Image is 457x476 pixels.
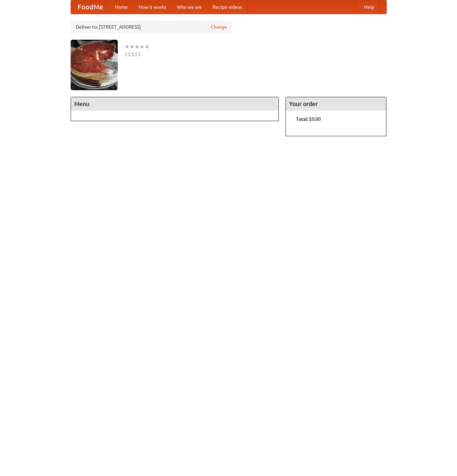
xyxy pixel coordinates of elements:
img: angular.jpg [71,40,118,90]
li: ★ [140,43,145,50]
a: How it works [133,0,172,14]
h4: Menu [71,97,279,111]
li: ★ [124,43,129,50]
li: $ [135,50,138,58]
a: Change [211,24,227,30]
li: $ [131,50,135,58]
a: Help [359,0,380,14]
h4: Your order [286,97,386,111]
li: $ [124,50,128,58]
li: ★ [135,43,140,50]
a: Recipe videos [207,0,247,14]
li: ★ [129,43,135,50]
div: Deliver to: [STREET_ADDRESS] [71,21,232,33]
a: Home [110,0,133,14]
li: $ [128,50,131,58]
li: ★ [145,43,150,50]
a: Who we are [172,0,207,14]
li: $ [138,50,141,58]
a: FoodMe [71,0,110,14]
b: Total: $0.00 [296,116,321,122]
